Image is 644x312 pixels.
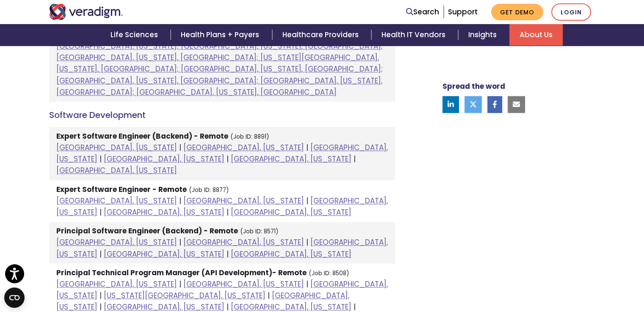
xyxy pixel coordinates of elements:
a: [GEOGRAPHIC_DATA], [US_STATE] [56,165,177,175]
span: | [100,249,102,259]
a: [GEOGRAPHIC_DATA], [US_STATE] [56,237,388,259]
a: Insights [458,24,509,46]
a: [GEOGRAPHIC_DATA], [US_STATE] [56,279,177,289]
span: | [268,290,270,301]
span: | [227,154,229,164]
small: (Job ID: 8877) [189,186,229,194]
span: | [100,207,102,217]
span: | [179,237,181,247]
span: | [179,279,181,289]
a: Healthcare Providers [272,24,371,46]
a: [GEOGRAPHIC_DATA], [US_STATE] [183,237,304,247]
strong: Expert Software Engineer (Backend) - Remote [56,131,228,141]
a: [GEOGRAPHIC_DATA], [US_STATE] [231,302,351,312]
strong: Principal Software Engineer (Backend) - Remote [56,226,238,236]
a: Life Sciences [100,24,171,46]
a: Health Plans + Payers [171,24,272,46]
span: | [354,302,356,312]
span: | [306,142,308,153]
a: [GEOGRAPHIC_DATA], [US_STATE] [104,154,224,164]
strong: Spread the word [442,81,505,91]
a: Search [406,6,439,18]
a: [GEOGRAPHIC_DATA], [US_STATE] [183,279,304,289]
span: | [306,196,308,206]
a: [GEOGRAPHIC_DATA], [US_STATE] [183,142,304,153]
a: [GEOGRAPHIC_DATA], [US_STATE] [104,249,224,259]
small: (Job ID: 8891) [230,133,269,141]
a: [US_STATE][GEOGRAPHIC_DATA], [US_STATE] [104,290,265,301]
a: About Us [509,24,563,46]
a: [GEOGRAPHIC_DATA], [US_STATE] [104,207,224,217]
a: [GEOGRAPHIC_DATA], [US_STATE] [231,207,351,217]
img: Veradigm logo [49,4,123,20]
strong: Principal Technical Program Manager (API Development)- Remote [56,268,307,278]
a: [GEOGRAPHIC_DATA], [US_STATE] [56,142,177,153]
span: | [100,154,102,164]
h4: Software Development [49,110,395,120]
small: (Job ID: 8571) [240,227,279,235]
span: | [306,279,308,289]
a: [GEOGRAPHIC_DATA], [US_STATE] [56,237,177,247]
span: | [306,237,308,247]
a: [GEOGRAPHIC_DATA], [US_STATE] [231,154,351,164]
span: | [179,196,181,206]
span: | [100,290,102,301]
span: | [179,142,181,153]
small: (Job ID: 8508) [309,269,349,277]
a: [GEOGRAPHIC_DATA], [US_STATE] [231,249,351,259]
a: [GEOGRAPHIC_DATA], [US_STATE] [56,196,177,206]
a: [GEOGRAPHIC_DATA], [US_STATE] [183,196,304,206]
span: | [100,302,102,312]
span: | [227,302,229,312]
span: | [227,207,229,217]
a: [GEOGRAPHIC_DATA], [US_STATE] [104,302,224,312]
strong: Expert Software Engineer - Remote [56,184,187,194]
button: Open CMP widget [4,287,25,308]
a: Get Demo [491,4,543,20]
a: Support [448,7,478,17]
a: Login [551,3,591,21]
span: | [227,249,229,259]
a: Health IT Vendors [371,24,458,46]
a: [GEOGRAPHIC_DATA], [US_STATE]; [GEOGRAPHIC_DATA], [US_STATE], [GEOGRAPHIC_DATA]; [GEOGRAPHIC_DATA... [56,41,383,97]
span: | [354,154,356,164]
